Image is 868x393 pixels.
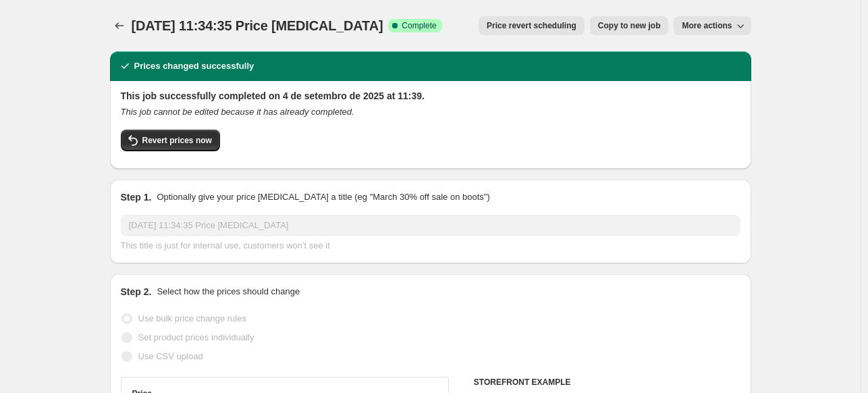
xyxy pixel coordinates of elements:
span: Set product prices individually [138,332,254,342]
span: Use bulk price change rules [138,313,246,323]
input: 30% off holiday sale [121,215,740,236]
button: Revert prices now [121,130,220,151]
h2: Step 2. [121,285,152,298]
span: Complete [402,20,436,31]
button: Price change jobs [110,16,129,35]
span: Copy to new job [598,20,661,31]
span: Revert prices now [142,135,212,146]
span: Price revert scheduling [487,20,576,31]
i: This job cannot be edited because it has already completed. [121,107,354,117]
h6: STOREFRONT EXAMPLE [474,377,740,388]
span: This title is just for internal use, customers won't see it [121,240,330,251]
h2: This job successfully completed on 4 de setembro de 2025 at 11:39. [121,89,740,103]
span: [DATE] 11:34:35 Price [MEDICAL_DATA] [132,18,383,33]
span: More actions [682,20,732,31]
h2: Step 1. [121,190,152,204]
button: More actions [674,16,751,35]
span: Use CSV upload [138,351,203,361]
p: Select how the prices should change [157,285,300,298]
button: Copy to new job [590,16,669,35]
p: Optionally give your price [MEDICAL_DATA] a title (eg "March 30% off sale on boots") [157,190,489,204]
button: Price revert scheduling [479,16,585,35]
h2: Prices changed successfully [134,59,254,73]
